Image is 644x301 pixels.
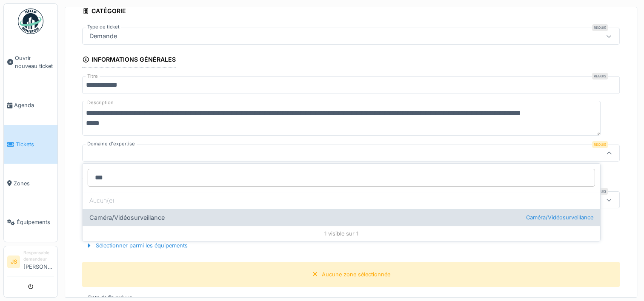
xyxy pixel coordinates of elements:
[14,179,54,187] span: Zones
[4,39,57,86] a: Ouvrir nouveau ticket
[592,73,608,80] div: Requis
[86,23,121,31] label: Type de ticket
[15,54,54,70] span: Ouvrir nouveau ticket
[23,250,54,263] div: Responsable demandeur
[592,141,608,148] div: Requis
[322,270,390,278] div: Aucune zone sélectionnée
[17,218,54,226] span: Équipements
[4,125,57,164] a: Tickets
[4,86,57,125] a: Agenda
[18,9,43,34] img: Badge_color-CXgf-gQk.svg
[86,73,100,80] label: Titre
[83,192,600,209] div: Aucun(e)
[4,203,57,242] a: Équipements
[14,101,54,109] span: Agenda
[592,24,608,31] div: Requis
[82,240,191,251] div: Sélectionner parmi les équipements
[86,31,120,41] div: Demande
[86,97,115,108] label: Description
[83,226,600,241] div: 1 visible sur 1
[7,250,54,276] a: JS Responsable demandeur[PERSON_NAME]
[82,5,126,19] div: Catégorie
[83,209,600,226] div: Caméra/Vidéosurveillance
[86,140,137,148] label: Domaine d'expertise
[526,213,593,221] span: Caméra/Vidéosurveillance
[82,53,176,68] div: Informations générales
[4,164,57,203] a: Zones
[16,140,54,148] span: Tickets
[23,250,54,274] li: [PERSON_NAME]
[7,256,20,268] li: JS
